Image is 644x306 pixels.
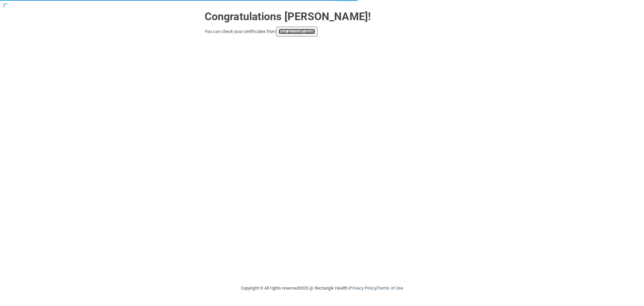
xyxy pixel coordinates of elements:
[350,286,376,291] a: Privacy Policy
[279,29,315,34] a: your account page!
[276,27,318,37] button: your account page!
[377,286,403,291] a: Terms of Use
[205,27,439,37] div: You can check your certificates from
[205,10,371,23] strong: Congratulations [PERSON_NAME]!
[200,277,444,299] div: Copyright © All rights reserved 2025 @ Rectangle Health | |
